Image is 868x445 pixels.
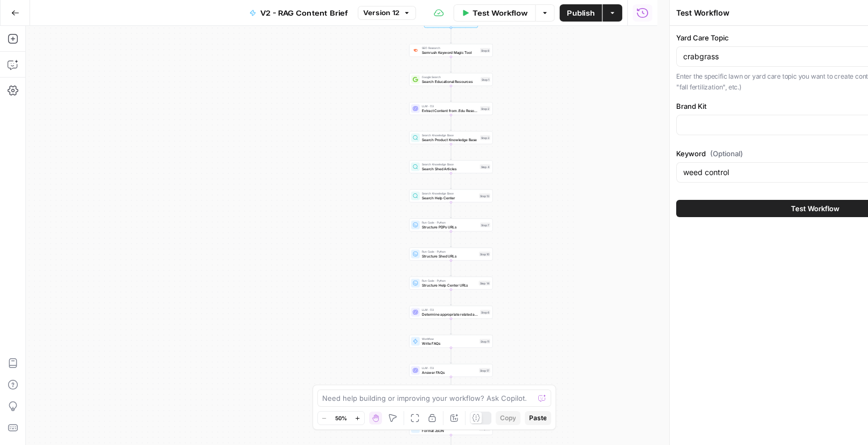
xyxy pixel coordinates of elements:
[413,48,418,53] img: 8a3tdog8tf0qdwwcclgyu02y995m
[422,253,477,259] span: Structure Shed URLs
[450,348,452,364] g: Edge from step_11 to step_17
[363,8,399,18] span: Version 12
[450,86,452,102] g: Edge from step_1 to step_2
[450,173,452,189] g: Edge from step_4 to step_13
[409,161,493,173] div: Search Knowledge BaseSearch Shed ArticlesStep 4
[409,190,493,203] div: Search Knowledge BaseSearch Help CenterStep 13
[499,413,516,423] span: Copy
[495,411,520,425] button: Copy
[450,144,452,160] g: Edge from step_3 to step_4
[529,413,546,423] span: Paste
[409,131,493,144] div: Search Knowledge BaseSearch Product Knowledge BaseStep 3
[422,311,478,317] span: Determine appropriate related articles and products
[450,319,452,335] g: Edge from step_6 to step_11
[450,203,452,218] g: Edge from step_13 to step_7
[481,77,490,82] div: Step 1
[710,148,743,159] span: (Optional)
[409,73,493,86] div: Google SearchSearch Educational ResourcesStep 1
[454,4,536,22] button: Test Workflow
[422,104,478,108] span: LLM · O3
[480,164,491,169] div: Step 4
[473,8,528,18] span: Test Workflow
[480,339,490,344] div: Step 11
[450,232,452,247] g: Edge from step_7 to step_10
[422,46,478,50] span: SEO Research
[422,428,477,433] span: Format JSON
[479,193,490,198] div: Step 13
[409,364,493,377] div: LLM · O3Answer FAQsStep 17
[409,44,493,57] div: SEO ResearchSemrush Keyword Magic ToolStep 8
[242,4,356,22] button: V2 - RAG Content Brief
[422,162,478,166] span: Search Knowledge Base
[422,133,478,137] span: Search Knowledge Base
[422,308,478,312] span: LLM · O3
[422,340,477,346] span: Write FAQs
[409,219,493,232] div: Run Code · PythonStructure PDPs URLsStep 7
[422,195,477,200] span: Search Help Center
[480,48,490,53] div: Step 8
[450,28,452,44] g: Edge from start to step_8
[450,57,452,73] g: Edge from step_8 to step_1
[422,220,478,225] span: Run Code · Python
[480,135,490,140] div: Step 3
[450,115,452,131] g: Edge from step_2 to step_3
[422,79,478,84] span: Search Educational Resources
[422,337,477,341] span: Workflow
[409,248,493,261] div: Run Code · PythonStructure Shed URLsStep 10
[422,370,477,375] span: Answer FAQs
[450,261,452,276] g: Edge from step_10 to step_14
[479,281,491,286] div: Step 14
[422,75,478,79] span: Google Search
[479,252,490,256] div: Step 10
[567,8,594,18] span: Publish
[422,108,478,113] span: Extract Content from .Edu Resources
[450,290,452,305] g: Edge from step_14 to step_6
[422,249,477,254] span: Run Code · Python
[422,366,477,370] span: LLM · O3
[480,106,490,111] div: Step 2
[409,277,493,290] div: Run Code · PythonStructure Help Center URLsStep 14
[560,4,602,22] button: Publish
[260,8,348,18] span: V2 - RAG Content Brief
[479,368,490,373] div: Step 17
[480,310,490,315] div: Step 6
[358,6,416,20] button: Version 12
[422,166,478,171] span: Search Shed Articles
[409,306,493,319] div: LLM · O3Determine appropriate related articles and productsStep 6
[409,335,493,348] div: WorkflowWrite FAQsStep 11
[422,282,477,288] span: Structure Help Center URLs
[524,411,551,425] button: Paste
[422,191,477,196] span: Search Knowledge Base
[409,102,493,115] div: LLM · O3Extract Content from .Edu ResourcesStep 2
[422,137,478,142] span: Search Product Knowledge Base
[422,224,478,230] span: Structure PDPs URLs
[335,414,347,422] span: 50%
[450,377,452,393] g: Edge from step_17 to step_5
[791,203,839,214] span: Test Workflow
[480,222,490,227] div: Step 7
[422,279,477,283] span: Run Code · Python
[422,50,478,55] span: Semrush Keyword Magic Tool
